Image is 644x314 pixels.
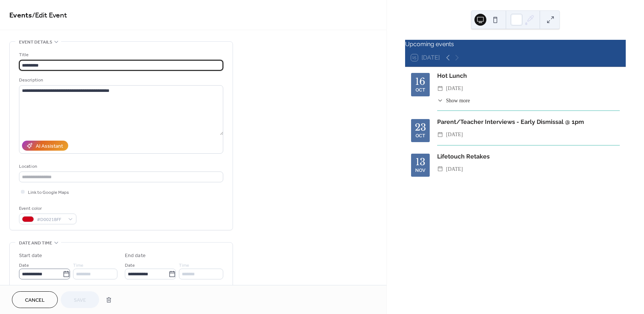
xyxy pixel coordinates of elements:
div: Location [19,163,222,170]
div: AI Assistant [36,142,63,150]
a: Events [9,8,32,23]
div: Title [19,51,222,59]
button: Cancel [12,291,58,308]
span: / Edit Event [32,8,67,23]
div: Nov [415,168,425,173]
button: AI Assistant [22,141,68,151]
span: Time [179,262,189,269]
span: Date [19,262,29,269]
div: Event color [19,205,75,212]
span: [DATE] [446,130,463,139]
div: Oct [416,88,425,93]
div: Parent/Teacher Interviews - Early Dismissal @ 1pm [437,118,620,126]
span: Date and time [19,239,52,247]
div: Upcoming events [405,40,626,49]
div: ​ [437,84,443,93]
div: ​ [437,165,443,174]
span: [DATE] [446,84,463,93]
div: 23 [415,123,426,132]
div: ​ [437,130,443,139]
div: Start date [19,252,42,260]
span: Event details [19,38,52,46]
div: ​ [437,97,443,105]
div: Description [19,76,222,84]
div: Lifetouch Retakes [437,152,620,161]
div: 13 [416,157,425,167]
button: ​Show more [437,97,470,105]
span: Date [125,262,135,269]
span: Link to Google Maps [28,189,69,196]
span: [DATE] [446,165,463,174]
div: 16 [415,77,425,86]
span: Cancel [25,297,45,304]
span: Time [73,262,83,269]
div: Hot Lunch [437,71,620,80]
div: End date [125,252,146,260]
span: Show more [446,97,470,105]
span: #D0021BFF [37,216,64,224]
div: Oct [416,134,425,138]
